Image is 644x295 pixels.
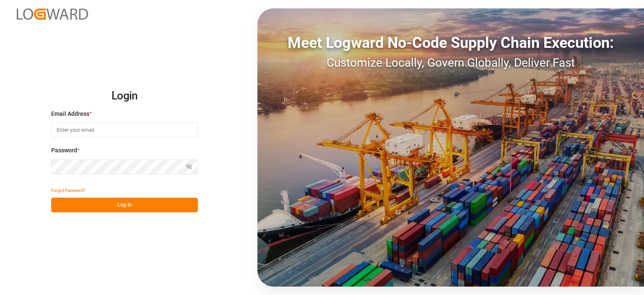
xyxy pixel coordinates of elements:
[17,8,88,20] img: Logward_new_orange.png
[51,198,198,212] button: Log In
[257,54,644,72] div: Customize Locally, Govern Globally, Deliver Fast
[257,31,644,54] div: Meet Logward No-Code Supply Chain Execution:
[51,83,198,110] h2: Login
[51,123,198,137] input: Enter your email
[51,183,86,198] button: Forgot Password?
[51,110,89,118] span: Email Address
[51,146,77,155] span: Password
